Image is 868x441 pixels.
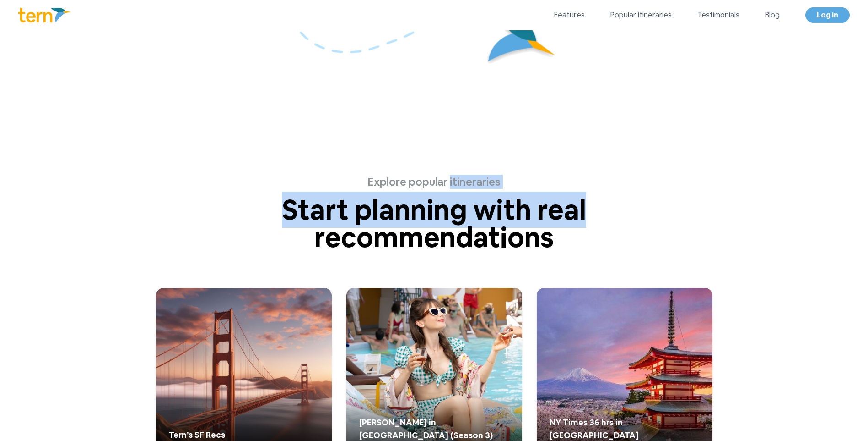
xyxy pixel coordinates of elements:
p: Start planning with real recommendations [215,196,654,251]
img: Logo [18,8,72,22]
a: Blog [765,10,780,21]
span: Log in [817,10,838,20]
p: Explore popular itineraries [215,175,654,189]
a: Log in [805,7,850,23]
a: Features [554,10,585,21]
a: Testimonials [697,10,739,21]
a: Popular itineraries [610,10,672,21]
